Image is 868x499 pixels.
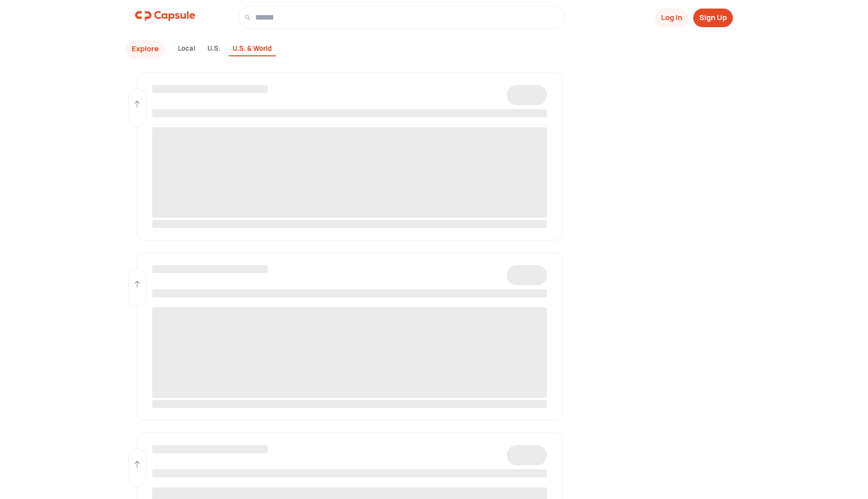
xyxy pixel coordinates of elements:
span: ‌ [152,400,547,408]
img: logo [135,6,195,26]
span: ‌ [507,265,547,285]
span: ‌ [152,109,547,117]
span: ‌ [152,265,268,273]
span: ‌ [152,307,547,398]
a: logo [135,6,195,29]
button: Sign Up [693,9,733,27]
button: Explore [126,40,165,58]
span: ‌ [152,220,547,228]
span: ‌ [152,445,268,453]
span: ‌ [152,469,547,477]
button: Log In [655,9,688,27]
span: ‌ [152,127,547,218]
div: Local [174,42,199,57]
div: U.S. [203,42,225,57]
span: ‌ [152,289,547,297]
span: ‌ [152,85,268,93]
span: ‌ [507,85,547,105]
div: U.S. & World [229,42,276,57]
span: ‌ [507,445,547,465]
